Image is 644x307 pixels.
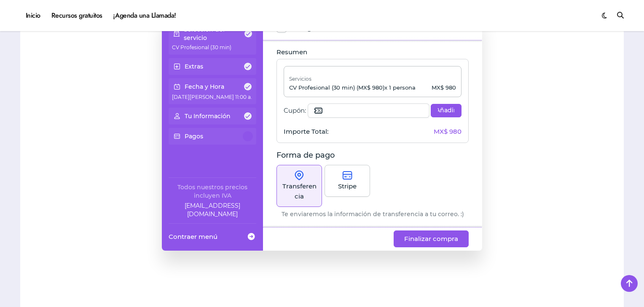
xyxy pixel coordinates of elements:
[169,183,256,200] div: Todos nuestros precios incluyen IVA
[438,106,454,115] span: Añadir
[108,4,182,27] a: ¡Agenda una Llamada!
[185,82,224,91] p: Fecha y Hora
[431,104,462,117] button: Añadir
[20,4,46,27] a: Inicio
[282,181,317,201] p: Transferencia
[338,181,357,191] p: Stripe
[185,132,203,140] p: Pagos
[394,230,469,247] button: Finalizar compra
[404,234,458,244] span: Finalizar compra
[276,48,307,56] span: Resumen
[172,94,260,100] span: [DATE][PERSON_NAME] 11:00 a. m.
[289,76,311,82] span: Servicios
[276,150,469,161] p: Forma de pago
[185,62,203,71] p: Extras
[184,25,244,42] p: Selección del servicio
[282,210,464,219] p: Te enviaremos la información de transferencia a tu correo. :)
[289,84,416,92] p: CV Profesional (30 min) (MX$ 980)
[169,232,217,241] span: Contraer menú
[342,170,352,180] img: stripe
[185,112,231,120] p: Tu Información
[432,84,456,92] p: MX$ 980
[169,201,256,218] a: Company email: ayuda@elhadadelasvacantes.com
[284,106,306,115] span: Cupón:
[172,44,231,50] span: CV Profesional (30 min)
[284,127,328,136] span: Importe Total:
[294,170,304,180] img: onSite
[434,127,462,136] span: MX$ 980
[384,84,416,91] span: x 1 persona
[46,4,108,27] a: Recursos gratuitos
